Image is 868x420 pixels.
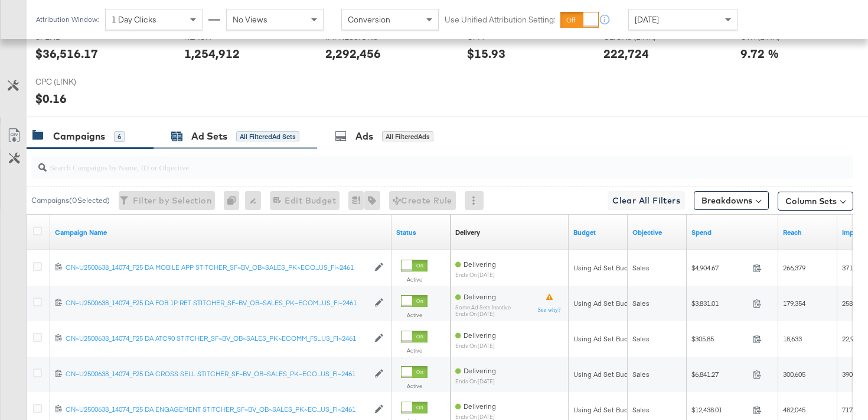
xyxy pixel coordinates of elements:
span: Sales [632,370,650,379]
button: Column Sets [778,192,853,211]
span: $3,831.01 [691,299,748,308]
a: CN~U2500638_14074_F25 DA ATC90 STITCHER_SF~BV_OB~SALES_PK~ECOMM_FS...US_FI~2461 [66,334,368,344]
span: 300,605 [783,370,805,379]
div: Delivery [455,228,480,237]
button: Breakdowns [694,191,769,210]
span: Sales [632,263,650,272]
sub: ends on [DATE] [455,413,496,420]
span: 266,379 [783,263,805,272]
div: CN~U2500638_14074_F25 DA ATC90 STITCHER_SF~BV_OB~SALES_PK~ECOMM_FS...US_FI~2461 [66,334,368,343]
div: 9.72 % [740,45,779,62]
span: 371,283 [842,263,864,272]
span: 18,633 [783,334,802,343]
span: $12,438.01 [691,405,748,414]
a: The total amount spent to date. [691,228,774,237]
span: Sales [632,299,650,308]
div: CN~U2500638_14074_F25 DA CROSS SELL STITCHER_SF~BV_OB~SALES_PK~ECO...US_FI~2461 [66,369,368,379]
sub: Some Ad Sets Inactive [455,304,511,311]
input: Search Campaigns by Name, ID or Objective [47,151,780,174]
div: CN~U2500638_14074_F25 DA FOB 1P RET STITCHER_SF~BV_OB~SALES_PK~ECOM...US_FI~2461 [66,298,368,308]
span: Clear All Filters [612,193,680,208]
span: 258,896 [842,299,864,308]
button: Clear All Filters [608,191,685,210]
span: [DATE] [635,14,659,25]
span: CPC (LINK) [35,76,124,88]
div: Attribution Window: [35,15,99,24]
label: Use Unified Attribution Setting: [445,14,556,25]
span: $305.85 [691,334,748,343]
span: 1 Day Clicks [112,14,156,25]
a: The maximum amount you're willing to spend on your ads, on average each day or over the lifetime ... [573,228,623,237]
span: 22,978 [842,334,861,343]
span: Conversion [348,14,390,25]
a: CN~U2500638_14074_F25 DA ENGAGEMENT STITCHER_SF~BV_OB~SALES_PK~EC...US_FI~2461 [66,405,368,415]
div: 1,254,912 [184,45,240,62]
div: 0 [224,191,245,210]
div: Using Ad Set Budget [573,299,639,308]
span: 482,045 [783,405,805,414]
span: Sales [632,405,650,414]
div: Ad Sets [191,130,227,143]
a: CN~U2500638_14074_F25 DA FOB 1P RET STITCHER_SF~BV_OB~SALES_PK~ECOM...US_FI~2461 [66,298,368,308]
span: 179,354 [783,299,805,308]
div: 222,724 [603,45,649,62]
div: Ads [355,130,373,143]
sub: ends on [DATE] [455,343,496,349]
a: Your campaign's objective. [632,228,682,237]
div: $15.93 [467,45,505,62]
span: Delivering [464,366,496,375]
sub: ends on [DATE] [455,311,511,317]
span: No Views [233,14,267,25]
a: CN~U2500638_14074_F25 DA MOBILE APP STITCHER_SF~BV_OB~SALES_PK~ECO...US_FI~2461 [66,263,368,273]
div: Using Ad Set Budget [573,370,639,379]
div: Campaigns ( 0 Selected) [31,195,110,206]
span: 717,891 [842,405,864,414]
sub: ends on [DATE] [455,272,496,278]
a: The number of people your ad was served to. [783,228,833,237]
a: Reflects the ability of your Ad Campaign to achieve delivery based on ad states, schedule and bud... [455,228,480,237]
span: 390,050 [842,370,864,379]
div: 2,292,456 [325,45,381,62]
a: Your campaign name. [55,228,387,237]
span: Delivering [464,260,496,269]
div: $0.16 [35,90,67,107]
span: $4,904.67 [691,263,748,272]
span: Delivering [464,402,496,411]
div: All Filtered Ads [382,131,433,142]
a: CN~U2500638_14074_F25 DA CROSS SELL STITCHER_SF~BV_OB~SALES_PK~ECO...US_FI~2461 [66,369,368,379]
a: Shows the current state of your Ad Campaign. [396,228,446,237]
div: 6 [114,131,125,142]
div: $36,516.17 [35,45,98,62]
div: Campaigns [53,130,105,143]
div: All Filtered Ad Sets [236,131,299,142]
div: CN~U2500638_14074_F25 DA ENGAGEMENT STITCHER_SF~BV_OB~SALES_PK~EC...US_FI~2461 [66,405,368,414]
sub: ends on [DATE] [455,378,496,385]
label: Active [401,311,428,319]
span: Sales [632,334,650,343]
div: Using Ad Set Budget [573,334,639,344]
div: Using Ad Set Budget [573,405,639,415]
label: Active [401,276,428,283]
label: Active [401,382,428,390]
span: Delivering [464,292,496,301]
label: Active [401,347,428,354]
div: Using Ad Set Budget [573,263,639,273]
span: $6,841.27 [691,370,748,379]
span: Delivering [464,331,496,340]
